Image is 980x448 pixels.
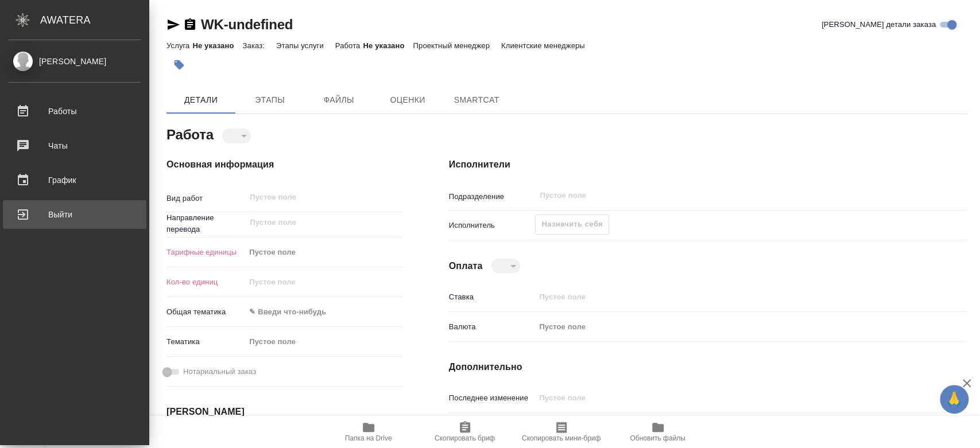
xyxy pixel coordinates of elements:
p: Исполнитель [449,220,536,231]
div: ​ [491,259,520,273]
span: Скопировать мини-бриф [522,434,601,442]
span: Оценки [380,93,435,107]
p: Не указано [363,41,413,50]
div: Выйти [9,206,141,223]
p: Направление перевода [166,212,245,235]
input: Пустое поле [535,389,924,406]
button: 🙏 [940,385,969,414]
div: [PERSON_NAME] [9,55,141,68]
a: WK-undefined [201,17,293,32]
input: Пустое поле [249,216,375,229]
h2: Работа [166,123,214,144]
p: Тематика [166,336,245,348]
span: [PERSON_NAME] детали заказа [822,19,936,30]
button: Скопировать ссылку [183,18,197,32]
p: Тарифные единицы [166,247,245,258]
div: ​ [222,128,251,143]
button: Скопировать мини-бриф [513,416,610,448]
div: ✎ Введи что-нибудь [249,306,389,318]
span: Файлы [311,93,366,107]
span: Обновить файлы [630,434,685,442]
p: Не указано [192,41,242,50]
h4: Дополнительно [449,360,967,374]
span: Папка на Drive [345,434,392,442]
input: Пустое поле [245,274,402,290]
span: Детали [173,93,228,107]
input: Пустое поле [535,289,924,305]
div: Пустое поле [535,317,924,337]
button: Папка на Drive [320,416,417,448]
a: Чаты [3,131,146,160]
p: Общая тематика [166,306,245,318]
div: AWATERA [40,9,149,32]
a: Выйти [3,200,146,229]
h4: [PERSON_NAME] [166,405,403,419]
h4: Оплата [449,259,483,273]
div: Работы [9,103,141,120]
p: Услуга [166,41,192,50]
a: График [3,166,146,194]
p: Вид работ [166,193,245,204]
div: Пустое поле [249,336,389,348]
span: 🙏 [944,387,964,411]
div: ✎ Введи что-нибудь [245,302,402,322]
p: Подразделение [449,191,536,202]
span: Нотариальный заказ [183,366,256,377]
div: Пустое поле [245,332,402,352]
button: Скопировать ссылку для ЯМессенджера [166,18,180,32]
p: Проектный менеджер [413,41,492,50]
h4: Исполнители [449,158,967,172]
p: Кол-во единиц [166,276,245,288]
p: Последнее изменение [449,392,536,404]
h4: Основная информация [166,158,403,172]
button: Обновить файлы [610,416,706,448]
div: Пустое поле [249,247,389,258]
span: SmartCat [449,93,504,107]
div: Пустое поле [539,321,910,333]
span: Скопировать бриф [435,434,495,442]
p: Работа [335,41,363,50]
div: График [9,172,141,189]
p: Ставка [449,291,536,303]
p: Валюта [449,321,536,333]
div: Пустое поле [245,243,402,262]
div: Чаты [9,137,141,154]
p: Клиентские менеджеры [501,41,588,50]
p: Этапы услуги [276,41,327,50]
a: Работы [3,97,146,126]
button: Добавить тэг [166,52,192,77]
p: Заказ: [242,41,267,50]
button: Скопировать бриф [417,416,513,448]
input: Пустое поле [539,189,897,202]
span: Этапы [242,93,297,107]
